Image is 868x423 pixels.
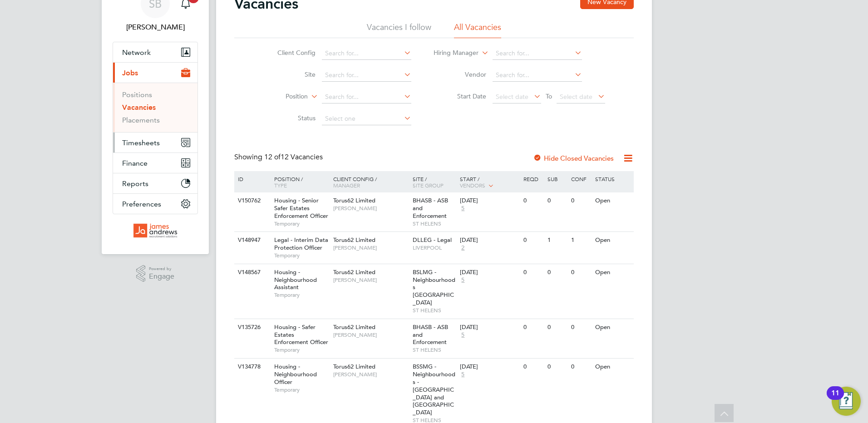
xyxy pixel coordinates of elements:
[267,171,331,193] div: Position /
[413,307,456,314] span: ST HELENS
[133,223,178,238] img: jarsolutions-logo-retina.png
[274,363,317,386] span: Housing - Neighbourhood Officer
[593,264,632,281] div: Open
[413,363,455,416] span: BSSMG - Neighbourhoods - [GEOGRAPHIC_DATA] and [GEOGRAPHIC_DATA]
[545,192,569,209] div: 0
[545,264,569,281] div: 0
[136,265,175,282] a: Powered byEngage
[113,22,198,33] span: Stephanie Beer
[274,291,329,299] span: Temporary
[113,63,197,83] button: Jobs
[533,154,614,162] label: Hide Closed Vacancies
[274,386,329,393] span: Temporary
[426,49,478,58] label: Hiring Manager
[434,70,486,79] label: Vendor
[493,69,582,82] input: Search for...
[263,49,316,57] label: Client Config
[333,236,375,244] span: Torus62 Limited
[333,371,408,378] span: [PERSON_NAME]
[831,393,839,405] div: 11
[569,232,592,249] div: 1
[113,223,198,238] a: Go to home page
[333,205,408,212] span: [PERSON_NAME]
[569,192,592,209] div: 0
[236,192,267,209] div: V150762
[333,197,375,204] span: Torus62 Limited
[569,359,592,375] div: 0
[333,182,360,189] span: Manager
[331,171,410,193] div: Client Config /
[274,182,287,189] span: Type
[460,244,466,252] span: 2
[460,276,466,284] span: 5
[413,268,455,307] span: BSLMG - Neighbourhoods [GEOGRAPHIC_DATA]
[410,171,458,193] div: Site /
[122,103,156,112] a: Vacancies
[460,363,519,371] div: [DATE]
[413,197,448,220] span: BHASB - ASB and Enforcement
[333,323,375,331] span: Torus62 Limited
[333,276,408,284] span: [PERSON_NAME]
[367,22,431,38] li: Vacancies I follow
[832,387,861,416] button: Open Resource Center, 11 new notifications
[413,323,448,346] span: BHASB - ASB and Enforcement
[521,264,545,281] div: 0
[521,171,545,187] div: Reqd
[113,133,197,152] button: Timesheets
[458,171,521,194] div: Start /
[460,371,466,379] span: 5
[122,69,138,77] span: Jobs
[496,93,528,101] span: Select date
[493,47,582,60] input: Search for...
[454,22,501,38] li: All Vacancies
[333,331,408,339] span: [PERSON_NAME]
[274,346,329,354] span: Temporary
[413,346,456,354] span: ST HELENS
[322,69,411,82] input: Search for...
[274,252,329,259] span: Temporary
[236,264,267,281] div: V148567
[236,171,267,187] div: ID
[460,197,519,205] div: [DATE]
[434,92,486,100] label: Start Date
[569,319,592,336] div: 0
[521,359,545,375] div: 0
[521,192,545,209] div: 0
[413,244,456,251] span: LIVERPOOL
[413,182,444,189] span: Site Group
[569,264,592,281] div: 0
[122,90,152,99] a: Positions
[274,236,328,251] span: Legal - Interim Data Protection Officer
[593,171,632,187] div: Status
[521,319,545,336] div: 0
[521,232,545,249] div: 0
[264,152,281,162] span: 12 of
[460,205,466,212] span: 5
[333,268,375,276] span: Torus62 Limited
[569,171,592,187] div: Conf
[113,194,197,214] button: Preferences
[122,200,161,208] span: Preferences
[113,173,197,193] button: Reports
[413,236,452,244] span: DLLEG - Legal
[413,220,456,227] span: ST HELENS
[460,331,466,339] span: 5
[593,232,632,249] div: Open
[545,232,569,249] div: 1
[545,319,569,336] div: 0
[236,232,267,249] div: V148947
[593,319,632,336] div: Open
[122,138,160,147] span: Timesheets
[236,319,267,336] div: V135726
[322,47,411,60] input: Search for...
[236,359,267,375] div: V134778
[333,363,375,370] span: Torus62 Limited
[545,171,569,187] div: Sub
[593,359,632,375] div: Open
[460,182,485,189] span: Vendors
[274,323,328,346] span: Housing - Safer Estates Enforcement Officer
[263,70,316,79] label: Site
[593,192,632,209] div: Open
[256,92,308,101] label: Position
[460,236,519,244] div: [DATE]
